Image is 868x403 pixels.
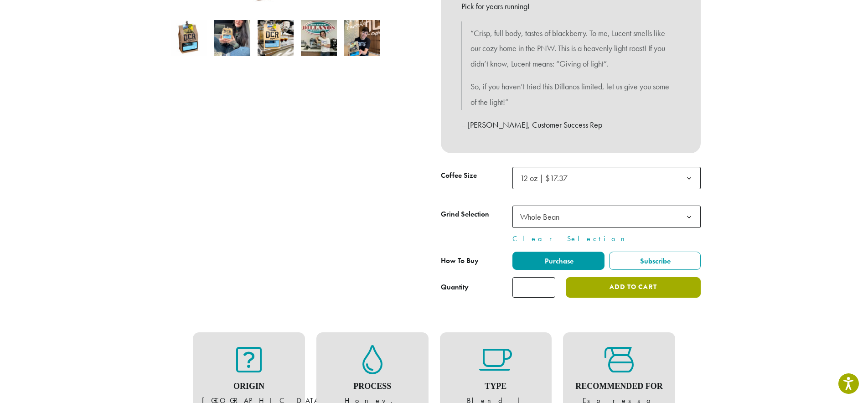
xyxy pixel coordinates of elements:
label: Grind Selection [441,208,512,221]
span: Whole Bean [520,212,559,222]
img: Lucent [171,20,207,56]
button: Add to cart [566,277,701,298]
input: Product quantity [512,277,555,298]
label: Coffee Size [441,169,512,182]
h4: Type [449,382,543,392]
div: Quantity [441,282,469,293]
img: Lucent - Image 3 [258,20,294,56]
span: How To Buy [441,256,479,265]
span: Whole Bean [512,206,701,228]
span: 12 oz | $17.37 [517,169,577,187]
img: Tanner Burke picks Lucent 2021 [301,20,337,56]
span: Whole Bean [517,208,568,226]
h4: Origin [202,382,296,392]
span: Purchase [543,256,573,266]
h4: Recommended For [572,382,666,392]
img: Sams Favorite Dillanos Coffee [344,20,380,56]
a: Clear Selection [512,233,701,244]
span: Subscribe [639,256,671,266]
p: “Crisp, full body, tastes of blackberry. To me, Lucent smells like our cozy home in the PNW. This... [470,26,671,72]
h4: Process [325,382,419,392]
span: 12 oz | $17.37 [512,167,701,189]
p: – [PERSON_NAME], Customer Success Rep [461,117,680,133]
p: So, if you haven’t tried this Dillanos limited, let us give you some of the light!” [470,79,671,110]
img: Lucent - Image 2 [214,20,250,56]
span: 12 oz | $17.37 [520,173,568,183]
